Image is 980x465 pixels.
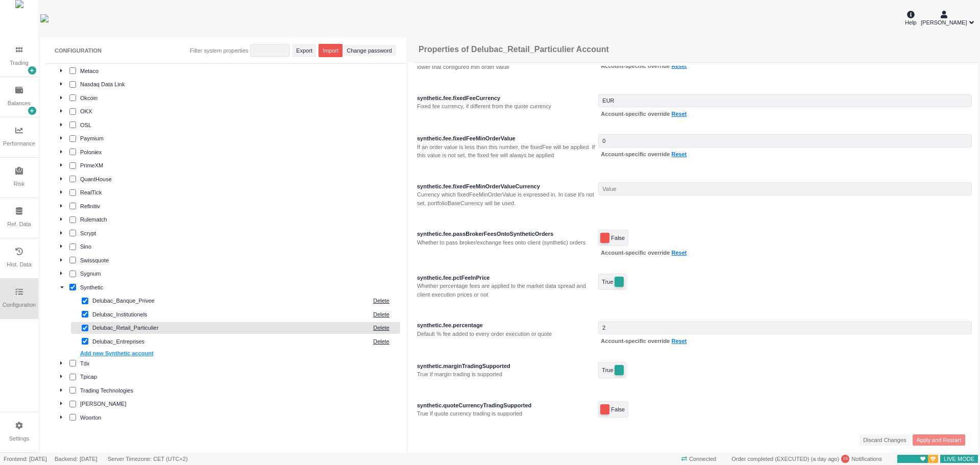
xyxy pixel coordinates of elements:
[80,67,399,76] div: Metaco
[92,297,368,305] div: Delubac_Banque_Privee
[80,256,399,265] div: Swissquote
[80,386,399,395] div: Trading Technologies
[14,180,24,188] div: Risk
[417,409,596,418] div: True if quote currency trading is supported
[611,404,625,414] span: False
[417,282,596,299] div: Whether percentage fees are applied to the market data spread and client execution prices or not
[598,321,972,334] input: Value
[80,134,399,143] div: Paymium
[373,337,389,346] span: Delete
[10,59,29,67] div: Trading
[80,188,399,197] div: RealTick
[323,46,338,55] span: Import
[80,413,399,422] div: Woorton
[672,250,687,256] a: Reset
[843,455,848,462] span: 16
[417,143,596,160] div: If an order value is less than this number, the fixedFee will be applied. If this value is not se...
[611,233,625,243] span: False
[417,134,596,143] div: synthetic.fee.fixedFeeMinOrderValue
[92,324,368,332] div: Delubac_Retail_Particulier
[417,230,596,238] div: synthetic.fee.passBrokerFeesOntoSyntheticOrders
[905,9,917,27] div: Help
[190,46,248,55] div: Filter system properties
[602,365,613,375] span: True
[80,229,399,238] div: Scrypt
[80,148,399,157] div: Poloniex
[80,270,399,278] div: Sygnum
[417,94,596,103] div: synthetic.fee.fixedFeeCurrency
[80,121,399,130] div: OSL
[601,151,687,157] span: Account-specific override
[7,220,31,229] div: Ref. Data
[80,283,399,292] div: Synthetic
[80,202,399,211] div: Refinitiv
[80,107,399,116] div: OKX
[92,337,368,346] div: Delubac_Entreprises
[598,94,972,107] input: Value
[417,182,596,191] div: synthetic.fee.fixedFeeMinOrderValueCurrency
[417,362,596,371] div: synthetic.marginTradingSupported
[80,350,154,356] a: Add new Synthetic account
[601,338,687,344] span: Account-specific override
[92,310,368,319] div: Delubac_Institutionels
[417,102,596,111] div: Fixed fee currency, if different from the quote currency
[3,301,36,309] div: Configuration
[940,454,978,464] span: LIVE MODE
[417,190,596,207] div: Currency which fixedFeeMinOrderValue is expressed in. In case it's not set, portfolioBaseCurrency...
[55,46,102,55] div: CONFIGURATION
[672,338,687,344] a: Reset
[917,436,961,445] span: Apply and Restart
[602,277,613,287] span: True
[598,182,972,195] input: Value
[417,401,596,410] div: synthetic.quoteCurrencyTradingSupported
[678,454,720,464] span: Connected
[809,456,839,462] span: ( )
[80,175,399,184] div: QuantHouse
[40,14,48,22] img: wyden_logotype_blue.svg
[3,139,35,148] div: Performance
[80,242,399,251] div: Sino
[417,370,596,379] div: True if margin trading is supported
[417,321,596,330] div: synthetic.fee.percentage
[80,215,399,224] div: Rulematch
[863,436,906,445] span: Discard Changes
[80,400,399,408] div: [PERSON_NAME]
[672,111,687,117] a: Reset
[921,18,967,27] span: [PERSON_NAME]
[601,250,687,256] span: Account-specific override
[373,324,389,332] span: Delete
[731,456,809,462] span: Order completed (EXECUTED)
[296,46,312,55] span: Export
[598,134,972,148] input: Value
[672,63,687,69] a: Reset
[417,274,596,282] div: synthetic.fee.pctFeeInPrice
[417,238,596,247] div: Whether to pass broker/exchange fees onto client (synthetic) orders
[80,359,399,368] div: Tdx
[728,454,886,464] div: Notifications
[373,297,389,305] span: Delete
[9,434,30,443] div: Settings
[347,46,392,55] span: Change password
[672,151,687,157] a: Reset
[419,44,609,54] h3: Properties of Delubac_Retail_Particulier Account
[417,330,596,338] div: Default % fee added to every order execution or quote
[8,99,31,108] div: Balances
[813,456,837,462] span: 15/09/2025 17:55:40
[80,80,399,89] div: Nasdaq Data Link
[373,310,389,319] span: Delete
[601,63,687,69] span: Account-specific override
[7,260,31,269] div: Hist. Data
[80,94,399,103] div: Okcoin
[80,161,399,170] div: PrimeXM
[80,373,399,381] div: Tpicap
[601,111,687,117] span: Account-specific override
[80,427,399,435] div: Zodia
